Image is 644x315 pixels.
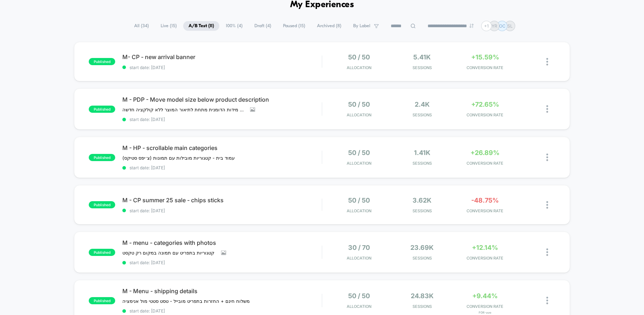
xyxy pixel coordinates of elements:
span: 50 / 50 [348,53,370,61]
span: Draft ( 4 ) [249,21,277,31]
span: שינוי מיקום - קולפס של מידות הדומנית מתחת לתיאור המוצר ללא קולקציה חדשה [122,107,245,112]
span: CONVERSION RATE [455,256,515,261]
span: start date: [DATE] [122,208,322,213]
span: M - Menu - shipping details [122,287,322,295]
span: Sessions [392,65,452,70]
span: All ( 34 ) [129,21,154,31]
span: 5.41k [413,53,431,61]
span: 50 / 50 [348,149,370,156]
span: start date: [DATE] [122,165,322,170]
span: M - HP - scrollable main categories [122,144,322,151]
span: M - CP summer 25 sale - chips sticks [122,197,322,204]
span: 3.62k [413,197,431,204]
span: CONVERSION RATE [455,208,515,213]
span: 23.69k [410,244,434,251]
span: 24.83k [411,292,434,300]
span: 1.41k [414,149,430,156]
span: published [89,106,115,113]
span: עמוד בית - קטגוריות מובילות עם תמונות (צ׳יפס סטיקס) [122,155,235,161]
img: close [546,297,548,304]
span: 50 / 50 [348,197,370,204]
span: Sessions [392,304,452,309]
span: +15.59% [471,53,499,61]
span: Sessions [392,256,452,261]
img: close [546,248,548,256]
span: for סטטי [455,311,515,314]
span: Allocation [347,112,371,117]
span: Paused ( 15 ) [278,21,311,31]
span: +26.89% [470,149,499,156]
span: משלוח חינם + החזרות בתפריט מובייל - טסט סטטי מול אנימציה [122,298,250,304]
span: By Label [353,23,370,29]
span: published [89,249,115,256]
span: start date: [DATE] [122,117,322,122]
img: end [469,24,474,28]
span: Sessions [392,112,452,117]
p: YR [492,23,497,29]
img: close [546,201,548,209]
span: Allocation [347,208,371,213]
span: A/B Test ( 11 ) [183,21,219,31]
span: -48.75% [471,197,499,204]
span: 100% ( 4 ) [220,21,248,31]
img: close [546,58,548,66]
span: 50 / 50 [348,292,370,300]
span: start date: [DATE] [122,260,322,265]
img: close [546,105,548,113]
span: Live ( 15 ) [155,21,182,31]
p: OC [499,23,506,29]
span: +72.65% [471,101,499,108]
p: SL [507,23,513,29]
div: + 1 [481,21,492,31]
span: M - menu - categories with photos [122,239,322,246]
span: Allocation [347,256,371,261]
span: CONVERSION RATE [455,304,515,309]
img: close [546,154,548,161]
span: Allocation [347,161,371,166]
span: Sessions [392,208,452,213]
span: Archived ( 8 ) [312,21,347,31]
span: קטגוריות בתפריט עם תמונה במקום רק טקסט [122,250,216,256]
span: 30 / 70 [348,244,370,251]
span: Allocation [347,65,371,70]
span: Sessions [392,161,452,166]
span: CONVERSION RATE [455,161,515,166]
span: published [89,154,115,161]
span: M - PDP - Move model size below product description [122,96,322,103]
span: published [89,58,115,65]
span: start date: [DATE] [122,308,322,314]
span: CONVERSION RATE [455,65,515,70]
span: published [89,297,115,304]
span: 50 / 50 [348,101,370,108]
span: +9.44% [472,292,498,300]
span: CONVERSION RATE [455,112,515,117]
span: M- CP - new arrival banner [122,53,322,60]
span: start date: [DATE] [122,65,322,70]
span: Allocation [347,304,371,309]
span: +12.14% [472,244,498,251]
span: 2.4k [415,101,430,108]
span: published [89,201,115,208]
